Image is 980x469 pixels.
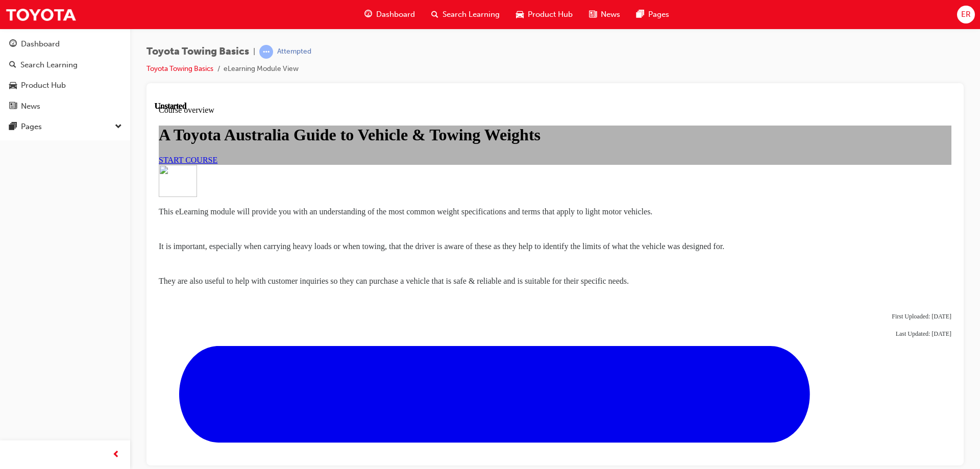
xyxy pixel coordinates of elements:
[364,8,372,21] span: guage-icon
[4,35,126,54] a: Dashboard
[601,9,620,20] span: News
[20,59,78,71] div: Search Learning
[508,4,581,25] a: car-iconProduct Hub
[9,81,17,90] span: car-icon
[259,45,273,59] span: learningRecordVerb_ATTEMPT-icon
[4,175,474,184] span: They are also useful to help with customer inquiries so they can purchase a vehicle that is safe ...
[112,449,120,461] span: prev-icon
[4,76,126,95] a: Product Hub
[21,121,42,133] div: Pages
[9,40,17,49] span: guage-icon
[146,64,213,73] a: Toyota Towing Basics
[224,63,299,75] li: eLearning Module View
[146,46,249,58] span: Toyota Towing Basics
[9,102,17,111] span: news-icon
[4,56,126,75] a: Search Learning
[528,9,573,20] span: Product Hub
[21,38,60,50] div: Dashboard
[961,9,971,20] span: ER
[589,8,597,21] span: news-icon
[4,4,60,13] span: Course overview
[636,8,644,21] span: pages-icon
[9,122,17,132] span: pages-icon
[4,117,126,136] button: Pages
[431,8,438,21] span: search-icon
[443,9,500,20] span: Search Learning
[253,46,255,58] span: |
[957,6,975,23] button: ER
[423,4,508,25] a: search-iconSearch Learning
[4,33,126,117] button: DashboardSearch LearningProduct HubNews
[648,9,669,20] span: Pages
[741,229,797,236] span: Last Updated: [DATE]
[516,8,524,21] span: car-icon
[4,24,797,43] h1: A Toyota Australia Guide to Vehicle & Towing Weights
[581,4,628,25] a: news-iconNews
[21,80,66,91] div: Product Hub
[737,211,797,218] span: First Uploaded: [DATE]
[356,4,423,25] a: guage-iconDashboard
[628,4,677,25] a: pages-iconPages
[5,3,77,26] img: Trak
[4,54,63,63] a: START COURSE
[277,47,311,57] div: Attempted
[4,106,498,114] span: This eLearning module will provide you with an understanding of the most common weight specificat...
[4,97,126,116] a: News
[21,101,40,112] div: News
[9,61,16,70] span: search-icon
[115,120,122,134] span: down-icon
[376,9,415,20] span: Dashboard
[4,140,570,149] span: It is important, especially when carrying heavy loads or when towing, that the driver is aware of...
